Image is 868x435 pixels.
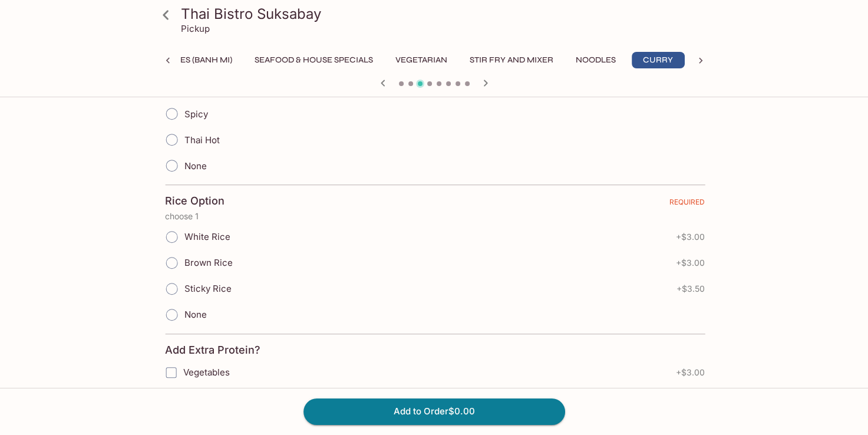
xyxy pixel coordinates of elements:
p: Pickup [181,23,210,34]
button: Stir Fry and Mixer [463,52,560,68]
button: Vegetarian [389,52,454,68]
p: choose 1 [165,212,705,221]
span: + $3.00 [676,258,705,268]
h4: Add Extra Protein? [165,344,260,357]
span: Sticky Rice [184,283,232,294]
span: Brown Rice [184,257,233,268]
h4: Rice Option [165,195,225,207]
span: REQUIRED [669,197,705,211]
button: Add to Order$0.00 [303,398,565,424]
span: + $3.50 [676,284,705,294]
button: Noodles [569,52,622,68]
span: Vegetables [183,367,230,378]
span: White Rice [184,231,230,242]
h3: Thai Bistro Suksabay [181,5,708,23]
span: None [184,160,207,172]
span: Thai Hot [184,134,220,146]
span: None [184,309,207,320]
button: Sandwiches (Banh Mi) [127,52,239,68]
button: Seafood & House Specials [248,52,379,68]
span: + $3.00 [676,368,705,377]
span: Spicy [184,108,208,120]
span: + $3.00 [676,232,705,242]
button: Curry [632,52,685,68]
